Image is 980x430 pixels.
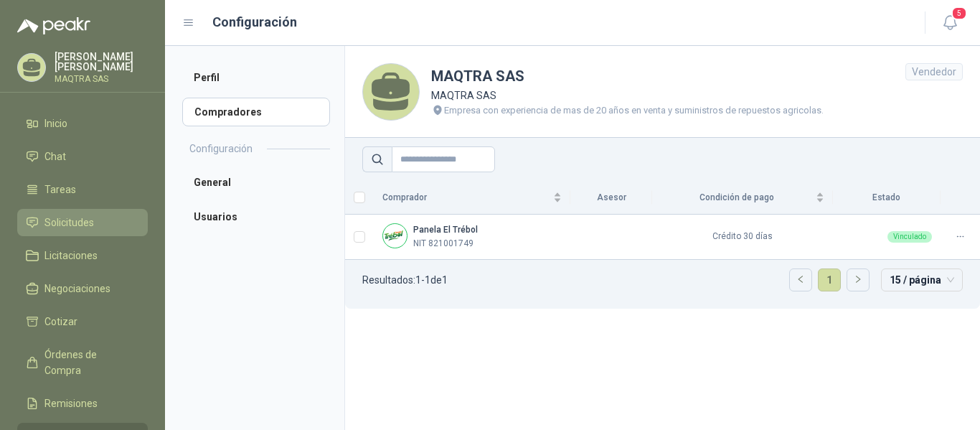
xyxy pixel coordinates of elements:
[951,6,967,20] span: 5
[17,110,148,137] a: Inicio
[413,225,478,235] b: Panela El Trébol
[833,181,941,215] th: Estado
[431,88,824,103] p: MAQTRA SAS
[17,390,148,417] a: Remisiones
[182,168,330,197] a: General
[44,347,134,378] span: Órdenes de Compra
[55,75,148,83] p: MAQTRA SAS
[17,17,90,34] img: Logo peakr
[431,65,824,88] h1: MAQTRA SAS
[796,275,805,284] span: left
[44,314,77,329] span: Cotizar
[44,116,67,131] span: Inicio
[44,396,98,411] span: Remisiones
[17,143,148,170] a: Chat
[44,182,76,197] span: Tareas
[44,281,110,296] span: Negociaciones
[881,268,963,291] div: tamaño de página
[362,275,448,285] p: Resultados: 1 - 1 de 1
[182,63,330,92] a: Perfil
[652,215,833,260] td: Crédito 30 días
[17,176,148,203] a: Tareas
[890,269,954,291] span: 15 / página
[17,308,148,335] a: Cotizar
[374,181,570,215] th: Comprador
[55,52,148,72] p: [PERSON_NAME] [PERSON_NAME]
[182,98,330,126] a: Compradores
[17,242,148,269] a: Licitaciones
[182,202,330,231] a: Usuarios
[17,275,148,302] a: Negociaciones
[847,268,870,291] li: Página siguiente
[44,215,94,230] span: Solicitudes
[937,10,963,36] button: 5
[790,269,811,291] button: left
[413,237,473,251] p: NIT 821001749
[818,268,841,291] li: 1
[444,103,824,118] p: Empresa con experiencia de mas de 20 años en venta y suministros de repuestos agricolas.
[189,141,253,156] h2: Configuración
[17,341,148,384] a: Órdenes de Compra
[652,181,833,215] th: Condición de pago
[44,149,66,164] span: Chat
[847,269,869,291] button: right
[17,209,148,236] a: Solicitudes
[382,191,550,205] span: Comprador
[383,224,407,248] img: Company Logo
[661,191,813,205] span: Condición de pago
[819,269,840,291] a: 1
[789,268,812,291] li: Página anterior
[905,63,963,80] div: Vendedor
[854,275,862,284] span: right
[212,12,297,32] h1: Configuración
[887,231,932,243] div: Vinculado
[570,181,652,215] th: Asesor
[44,248,98,263] span: Licitaciones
